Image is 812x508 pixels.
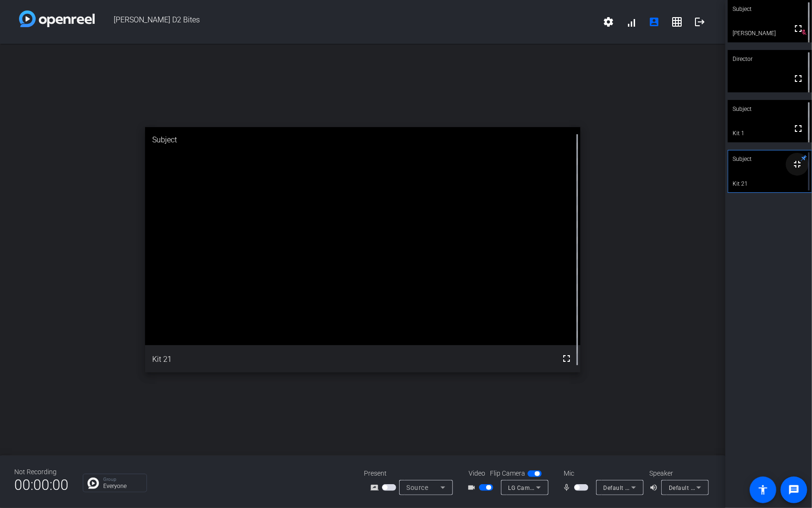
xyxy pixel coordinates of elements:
mat-icon: fullscreen [561,353,572,364]
span: [PERSON_NAME] D2 Bites [95,10,597,33]
mat-icon: mic_none [563,482,574,493]
p: Everyone [103,483,142,489]
mat-icon: accessibility [757,484,769,496]
img: white-gradient.svg [19,10,95,27]
div: Director [728,50,812,68]
mat-icon: grid_on [671,16,683,28]
div: Present [364,468,459,478]
mat-icon: fullscreen [792,23,804,34]
span: Video [469,468,485,478]
div: Subject [728,100,812,118]
span: LG Camera (04f2:b678) [509,484,574,491]
span: Flip Camera [490,468,525,478]
span: Source [407,484,429,491]
span: Default - Microphone Array (Synaptics SmartAudio HD) [604,484,757,491]
mat-icon: volume_up [649,482,661,493]
mat-icon: screen_share_outline [371,482,382,493]
div: Speaker [649,468,706,478]
mat-icon: fullscreen_exit [792,159,803,170]
p: Group [103,477,142,482]
div: Not Recording [14,467,68,477]
img: Chat Icon [88,478,99,489]
mat-icon: fullscreen [792,123,804,134]
button: signal_cellular_alt [620,10,643,33]
div: Subject [145,127,580,153]
mat-icon: account_box [648,16,660,28]
div: Subject [728,150,812,168]
mat-icon: fullscreen [792,73,804,84]
span: Default - Speakers (Synaptics SmartAudio HD) [669,484,798,491]
mat-icon: logout [694,16,705,28]
mat-icon: videocam_outline [468,482,479,493]
mat-icon: message [788,484,800,496]
span: 00:00:00 [14,473,68,497]
mat-icon: settings [603,16,614,28]
div: Mic [554,468,649,478]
